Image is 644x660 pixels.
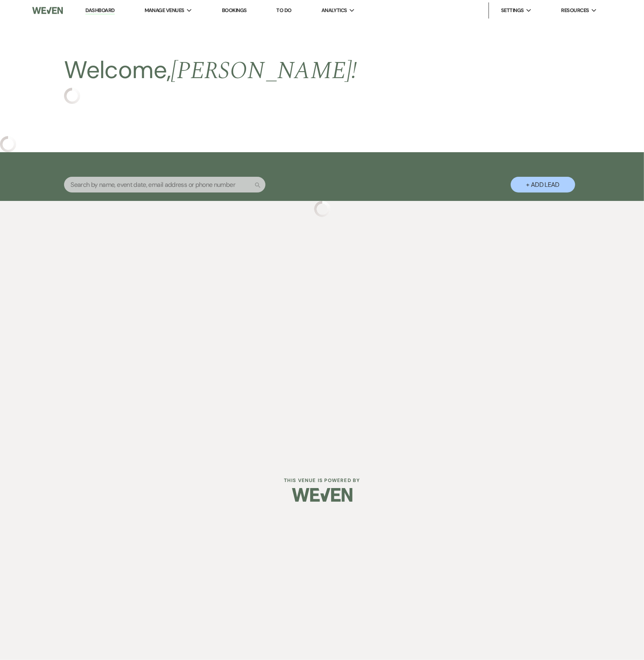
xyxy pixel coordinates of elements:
input: Search by name, event date, email address or phone number [64,177,265,192]
span: [PERSON_NAME] ! [171,52,357,89]
a: Dashboard [85,7,114,14]
span: Manage Venues [145,6,184,14]
button: + Add Lead [511,177,575,192]
img: Weven Logo [292,481,352,509]
span: Settings [501,6,524,14]
img: loading spinner [314,201,330,217]
h2: Welcome, [64,53,357,88]
img: loading spinner [64,88,80,104]
a: To Do [276,7,291,14]
img: Weven Logo [32,2,63,19]
span: Analytics [321,6,347,14]
span: Resources [561,6,589,14]
a: Bookings [222,7,247,14]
